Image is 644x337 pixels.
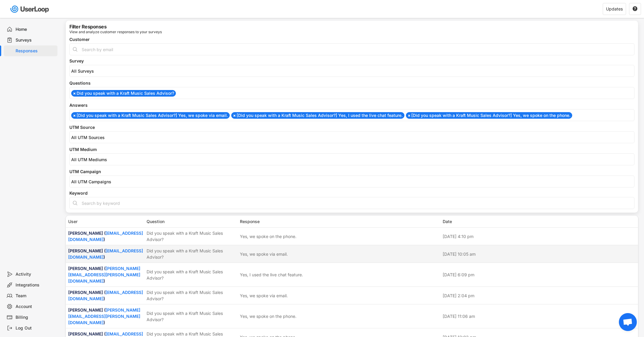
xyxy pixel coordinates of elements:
[68,290,143,301] a: [EMAIL_ADDRESS][DOMAIN_NAME]
[68,248,143,260] div: [PERSON_NAME] ( )
[71,68,636,74] input: All Surveys
[16,325,55,331] div: Log Out
[69,24,106,29] div: Filter Responses
[68,265,143,284] div: [PERSON_NAME] ( )
[71,157,636,162] input: All UTM Mediums
[147,269,236,281] div: Did you speak with a Kraft Music Sales Advisor?
[68,266,140,283] a: [PERSON_NAME][EMAIL_ADDRESS][PERSON_NAME][DOMAIN_NAME]
[240,313,296,319] div: Yes, we spoke on the phone.
[16,315,55,320] div: Billing
[68,231,143,242] a: [EMAIL_ADDRESS][DOMAIN_NAME]
[69,103,634,107] div: Answers
[16,293,55,299] div: Team
[16,282,55,288] div: Integrations
[619,313,637,331] a: Open chat
[16,304,55,309] div: Account
[69,125,634,129] div: UTM Source
[16,272,55,277] div: Activity
[68,230,143,243] div: [PERSON_NAME] ( )
[406,112,572,119] li: [Did you speak with a Kraft Music Sales Advisor?] Yes, we spoke on the phone.
[69,30,162,34] div: View and analyze customer responses to your surveys
[69,43,634,55] input: Search by email
[68,218,143,225] div: User
[71,179,636,184] input: All UTM Campaigns
[68,307,140,325] a: [PERSON_NAME][EMAIL_ADDRESS][PERSON_NAME][DOMAIN_NAME]
[147,289,236,302] div: Did you speak with a Kraft Music Sales Advisor?
[443,218,636,225] div: Date
[9,3,51,15] img: userloop-logo-01.svg
[147,248,236,260] div: Did you speak with a Kraft Music Sales Advisor?
[443,233,636,240] div: [DATE] 4:10 pm
[606,7,623,11] div: Updates
[68,307,143,326] div: [PERSON_NAME] ( )
[71,112,230,119] li: [Did you speak with a Kraft Music Sales Advisor?] Yes, we spoke via email.
[231,112,404,119] li: [Did you speak with a Kraft Music Sales Advisor?] Yes, I used the live chat feature.
[16,37,55,43] div: Surveys
[240,233,296,240] div: Yes, we spoke on the phone.
[68,289,143,302] div: [PERSON_NAME] ( )
[233,113,236,118] span: ×
[69,59,634,63] div: Survey
[73,91,76,95] span: ×
[69,81,634,85] div: Questions
[71,90,176,97] li: Did you speak with a Kraft Music Sales Advisor?
[240,218,439,225] div: Response
[443,272,636,278] div: [DATE] 6:09 pm
[69,37,634,42] div: Customer
[16,48,55,54] div: Responses
[408,113,411,118] span: ×
[633,6,637,11] text: 
[69,191,634,195] div: Keyword
[69,170,634,174] div: UTM Campaign
[443,251,636,257] div: [DATE] 10:05 am
[147,230,236,243] div: Did you speak with a Kraft Music Sales Advisor?
[68,248,143,260] a: [EMAIL_ADDRESS][DOMAIN_NAME]
[240,251,288,257] div: Yes, we spoke via email.
[16,27,55,32] div: Home
[69,147,634,152] div: UTM Medium
[147,218,236,225] div: Question
[69,197,634,209] input: Search by keyword
[443,292,636,299] div: [DATE] 2:04 pm
[147,310,236,323] div: Did you speak with a Kraft Music Sales Advisor?
[71,135,636,140] input: All UTM Sources
[240,272,303,278] div: Yes, I used the live chat feature.
[73,113,76,118] span: ×
[240,292,288,299] div: Yes, we spoke via email.
[632,6,638,12] button: 
[443,313,636,319] div: [DATE] 11:06 am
